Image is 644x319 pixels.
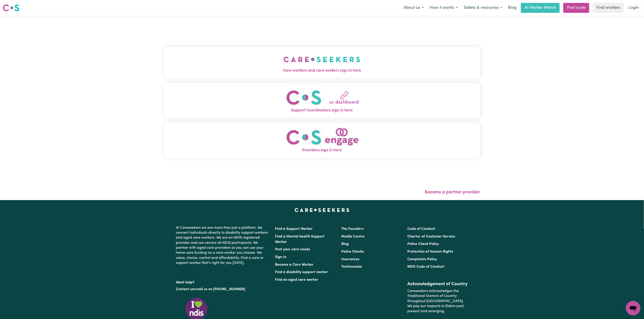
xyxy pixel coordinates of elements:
[164,83,480,118] button: Support Coordinators sign in here
[563,3,589,13] a: Post a job
[3,4,19,12] img: Careseekers logo
[407,281,468,287] h2: Acknowledgement of Country
[341,227,364,231] a: The Founders
[626,3,641,13] a: Login
[407,265,444,269] a: NDIS Code of Conduct
[407,258,437,261] a: Complaints Policy
[164,47,480,78] button: Care workers and care seekers sign in here
[176,224,270,267] p: At Careseekers we are more than just a platform. We connect individuals directly to disability su...
[164,68,480,74] span: Care workers and care seekers sign in here
[176,287,194,291] a: Contact us
[275,248,310,251] a: Post your care needs
[407,227,435,231] a: Code of Conduct
[164,108,480,113] span: Support Coordinators sign in here
[341,258,359,261] a: Insurances
[341,265,362,269] a: Testimonials
[176,285,270,294] p: or
[3,3,19,13] a: Careseekers logo
[295,208,349,212] a: Careseekers home page
[401,3,427,13] button: About us
[461,3,505,13] button: Safety & resources
[275,235,325,244] a: Find a Mental Health Support Worker
[407,287,468,316] p: Careseekers acknowledges the Traditional Owners of Country throughout [GEOGRAPHIC_DATA]. We pay o...
[341,235,364,238] a: Media Centre
[197,287,245,291] a: call us on [PHONE_NUMBER]
[164,147,480,153] span: Providers sign in here
[626,301,640,315] iframe: Button to launch messaging window, conversation in progress
[341,250,364,253] a: Police Checks
[164,122,480,158] button: Providers sign in here
[427,3,461,13] button: How it works
[407,242,439,246] a: Police Check Policy
[521,3,560,13] a: AI Worker Match
[407,250,453,253] a: Protection of Human Rights
[275,227,313,231] a: Find a Support Worker
[425,190,480,195] a: Become a partner provider
[593,3,624,13] a: Find workers
[341,242,349,246] a: Blog
[407,235,455,238] a: Charter of Customer Service
[275,278,319,282] a: Find an aged care worker
[275,270,328,274] a: Find a disability support worker
[275,263,314,267] a: Become a Care Worker
[275,255,286,259] a: Sign In
[505,3,519,13] a: Blog
[176,278,270,285] p: Want help?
